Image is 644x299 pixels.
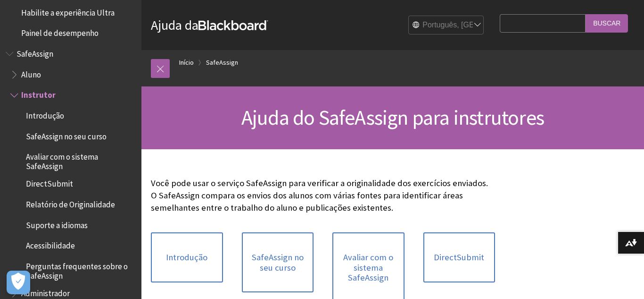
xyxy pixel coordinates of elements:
[26,196,115,209] span: Relatório de Originalidade
[26,258,135,281] span: Perguntas frequentes sobre o SafeAssign
[198,20,268,30] strong: Blackboard
[586,14,628,33] input: Buscar
[21,285,70,298] span: Administrador
[423,232,495,282] a: DirectSubmit
[26,128,107,141] span: SafeAssign no seu curso
[26,149,135,171] span: Avaliar com o sistema SafeAssign
[179,57,194,68] a: Início
[26,108,64,120] span: Introdução
[151,177,495,214] p: Você pode usar o serviço SafeAssign para verificar a originalidade dos exercícios enviados. O Saf...
[21,87,56,100] span: Instrutor
[206,57,238,68] a: SafeAssign
[17,46,53,59] span: SafeAssign
[409,16,484,35] select: Site Language Selector
[26,217,88,230] span: Suporte a idiomas
[7,271,30,294] button: Abrir preferências
[151,17,268,34] a: Ajuda daBlackboard
[242,232,314,292] a: SafeAssign no seu curso
[26,176,73,189] span: DirectSubmit
[151,232,223,282] a: Introdução
[21,26,99,38] span: Painel de desempenho
[21,67,41,79] span: Aluno
[26,238,75,251] span: Acessibilidade
[241,104,544,130] span: Ajuda do SafeAssign para instrutores
[21,5,115,17] span: Habilite a experiência Ultra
